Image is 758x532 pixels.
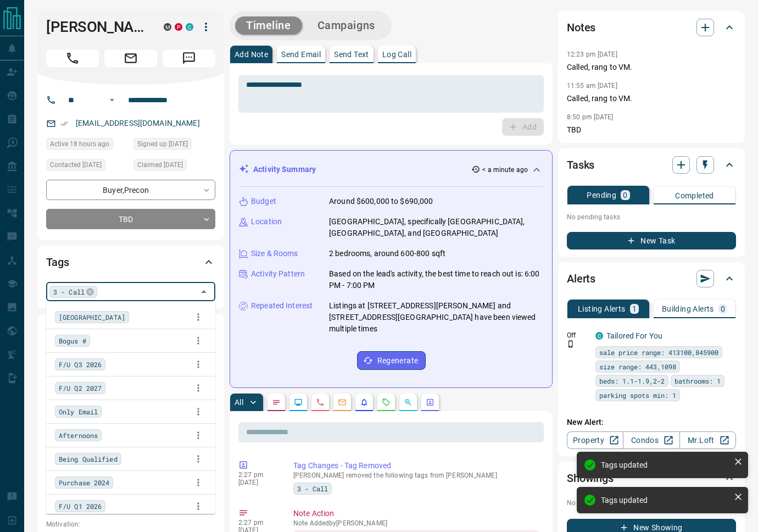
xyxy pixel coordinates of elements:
div: Alerts [567,265,736,292]
button: New Task [567,232,736,250]
p: Location [251,216,282,228]
div: Tags updated [601,496,729,505]
div: mrloft.ca [164,23,171,31]
h2: Tags [46,253,69,271]
p: Building Alerts [662,305,714,313]
a: [EMAIL_ADDRESS][DOMAIN_NAME] [76,119,200,128]
span: Afternoons [59,430,98,441]
span: Only Email [59,406,98,417]
h2: Showings [567,469,614,487]
p: Based on the lead's activity, the best time to reach out is: 6:00 PM - 7:00 PM [329,268,543,291]
p: 2:27 pm [238,471,277,479]
div: Buyer , Precon [46,180,215,200]
div: Showings [567,465,736,491]
span: Contacted [DATE] [50,159,102,170]
svg: Listing Alerts [360,398,369,407]
p: Note Added by [PERSON_NAME] [293,519,539,527]
p: Called, rang to VM. [567,93,736,104]
p: Pending [587,191,616,199]
div: Wed Jul 30 2025 [133,159,215,174]
p: Send Text [334,51,369,58]
div: property.ca [175,23,182,31]
span: Purchase 2024 [59,477,109,488]
p: Completed [675,192,714,199]
span: 3 - Call [297,483,328,494]
div: Tue Aug 12 2025 [46,138,128,153]
div: Activity Summary< a minute ago [239,159,543,180]
svg: Agent Actions [426,398,434,407]
span: Being Qualified [59,453,118,464]
p: No pending tasks [567,209,736,225]
p: Tag Changes - Tag Removed [293,460,539,472]
svg: Email Verified [60,120,68,128]
div: Wed Jul 30 2025 [133,138,215,153]
p: Off [567,330,589,340]
p: Log Call [382,51,411,58]
p: 0 [623,191,627,199]
a: Condos [623,431,679,449]
div: Tags updated [601,461,729,469]
div: TBD [46,209,215,229]
svg: Calls [316,398,325,407]
button: Campaigns [306,16,386,35]
a: Mr.Loft [679,431,736,449]
div: Notes [567,14,736,41]
div: Tasks [567,152,736,178]
p: TBD [567,124,736,136]
p: 2 bedrooms, around 600-800 sqft [329,248,445,259]
span: Claimed [DATE] [137,159,183,170]
span: F/U Q1 2026 [59,501,102,512]
a: Property [567,431,623,449]
span: Email [104,49,157,67]
p: [PERSON_NAME] removed the following tags from [PERSON_NAME] [293,472,539,479]
span: F/U Q3 2026 [59,359,102,370]
p: Size & Rooms [251,248,298,259]
p: 1 [632,305,637,313]
span: [GEOGRAPHIC_DATA] [59,312,125,323]
span: 3 - Call [53,286,85,297]
span: Message [163,49,215,67]
h1: [PERSON_NAME] [46,18,147,36]
button: Open [105,93,119,107]
p: No showings booked [567,498,736,508]
button: Regenerate [357,351,426,370]
h2: Alerts [567,270,595,287]
p: Activity Pattern [251,268,305,280]
svg: Lead Browsing Activity [294,398,303,407]
p: 0 [721,305,725,313]
p: Called, rang to VM. [567,62,736,73]
span: bathrooms: 1 [675,375,721,386]
p: Add Note [235,51,268,58]
h2: Notes [567,19,595,36]
p: Budget [251,196,276,207]
span: Call [46,49,99,67]
a: Tailored For You [606,331,662,340]
span: Signed up [DATE] [137,138,188,149]
span: sale price range: 413100,845900 [599,347,718,358]
p: Around $600,000 to $690,000 [329,196,433,207]
span: Bogus # [59,335,86,346]
svg: Emails [338,398,347,407]
button: Timeline [235,16,302,35]
h2: Tasks [567,156,594,174]
svg: Push Notification Only [567,340,575,348]
span: size range: 443,1098 [599,361,676,372]
svg: Requests [382,398,391,407]
p: [GEOGRAPHIC_DATA], specifically [GEOGRAPHIC_DATA], [GEOGRAPHIC_DATA], and [GEOGRAPHIC_DATA] [329,216,543,239]
p: Motivation: [46,519,215,529]
div: 3 - Call [49,286,97,298]
p: New Alert: [567,417,736,428]
p: 8:50 pm [DATE] [567,113,614,121]
p: Listings at [STREET_ADDRESS][PERSON_NAME] and [STREET_ADDRESS][GEOGRAPHIC_DATA] have been viewed ... [329,300,543,335]
p: < a minute ago [482,165,528,175]
span: beds: 1.1-1.9,2-2 [599,375,665,386]
span: Active 18 hours ago [50,138,109,149]
button: Close [196,284,211,300]
p: Listing Alerts [578,305,626,313]
div: condos.ca [595,332,603,340]
p: [DATE] [238,479,277,486]
p: Repeated Interest [251,300,313,312]
p: 11:55 am [DATE] [567,82,617,90]
p: Activity Summary [253,164,316,175]
svg: Opportunities [404,398,413,407]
